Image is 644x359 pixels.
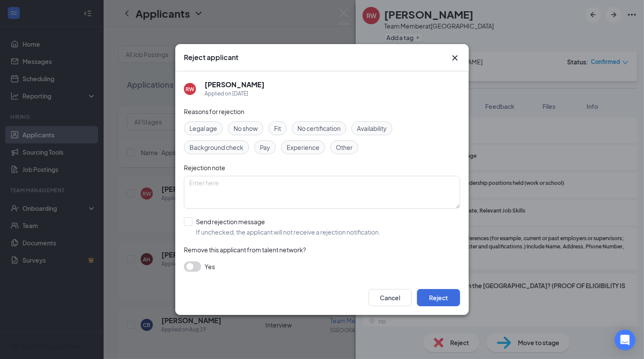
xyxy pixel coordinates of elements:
span: Other [336,143,353,152]
span: Legal age [189,124,217,133]
div: RW [186,86,194,93]
button: Reject [417,289,460,306]
span: Reasons for rejection [184,108,244,115]
span: No certification [297,124,341,133]
span: Pay [260,143,270,152]
svg: Cross [450,53,460,63]
h5: [PERSON_NAME] [205,80,265,89]
div: Open Intercom Messenger [615,330,635,350]
span: Background check [189,143,243,152]
span: Rejection note [184,164,225,172]
span: Fit [274,124,281,133]
div: Applied on [DATE] [205,89,265,98]
span: Remove this applicant from talent network? [184,246,306,254]
h3: Reject applicant [184,53,238,62]
span: No show [234,124,258,133]
span: Yes [205,261,215,272]
span: Availability [357,124,387,133]
button: Close [450,53,460,63]
span: Experience [287,143,319,152]
button: Cancel [369,289,412,306]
